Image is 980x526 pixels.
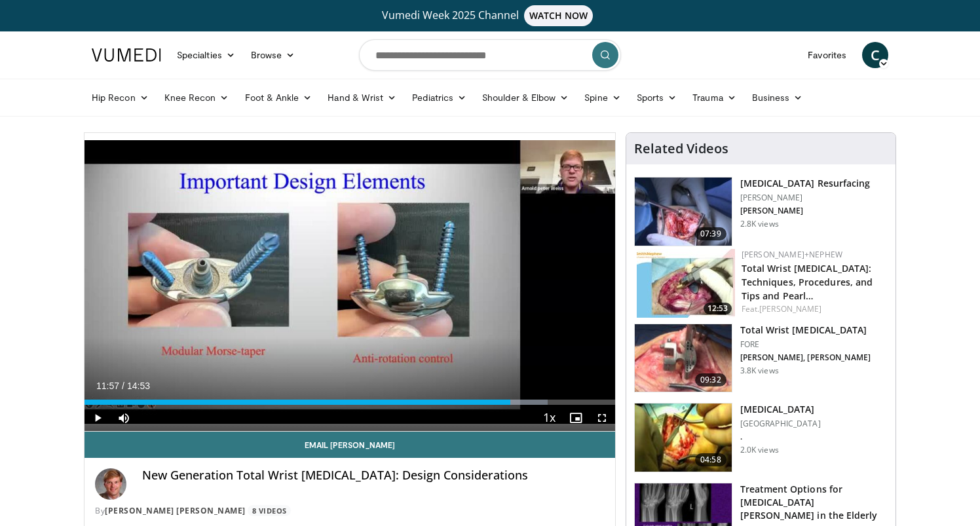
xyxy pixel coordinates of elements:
span: 09:32 [695,373,726,386]
div: By [95,505,605,517]
h3: [MEDICAL_DATA] Resurfacing [740,177,871,190]
button: Enable picture-in-picture mode [563,405,589,431]
span: 07:39 [695,227,726,240]
p: FORE [740,339,871,350]
span: / [122,381,124,391]
p: 2.0K views [740,445,779,455]
button: Fullscreen [589,405,615,431]
span: 14:53 [127,381,150,391]
span: 04:58 [695,453,726,466]
button: Playback Rate [537,405,563,431]
a: 04:58 [MEDICAL_DATA] [GEOGRAPHIC_DATA] . 2.0K views [634,403,888,472]
a: 12:53 [637,249,735,318]
a: Hand & Wrist [320,85,404,111]
a: C [862,42,888,68]
img: Avatar [95,468,126,500]
a: [PERSON_NAME]+Nephew [742,249,842,260]
a: Trauma [685,85,744,111]
input: Search topics, interventions [359,39,621,71]
a: Knee Recon [157,85,237,111]
h4: Related Videos [634,141,728,157]
img: 70863adf-6224-40ad-9537-8997d6f8c31f.150x105_q85_crop-smart_upscale.jpg [637,249,735,318]
a: Hip Recon [84,85,157,111]
a: Spine [576,85,628,111]
p: [PERSON_NAME] [740,193,871,203]
a: 09:32 Total Wrist [MEDICAL_DATA] FORE [PERSON_NAME], [PERSON_NAME] 3.8K views [634,324,888,393]
div: Feat. [742,303,885,315]
p: [PERSON_NAME] [740,206,871,216]
div: Progress Bar [85,400,615,405]
p: [PERSON_NAME], [PERSON_NAME] [740,352,871,363]
button: Mute [111,405,137,431]
h3: Total Wrist [MEDICAL_DATA] [740,324,871,337]
a: Total Wrist [MEDICAL_DATA]: Techniques, Procedures, and Tips and Pearl… [742,262,873,302]
h3: [MEDICAL_DATA] [740,403,821,416]
a: [PERSON_NAME] [759,303,821,314]
a: Shoulder & Elbow [474,85,576,111]
a: Browse [243,42,303,68]
h4: New Generation Total Wrist [MEDICAL_DATA]: Design Considerations [142,468,605,483]
a: Foot & Ankle [237,85,320,111]
a: 8 Videos [248,505,291,516]
p: . [740,432,821,442]
a: Vumedi Week 2025 ChannelWATCH NOW [94,5,886,26]
p: 3.8K views [740,366,779,376]
img: VuMedi Logo [92,48,161,62]
a: Pediatrics [404,85,474,111]
img: Wrist_replacement_100010352_2.jpg.150x105_q85_crop-smart_upscale.jpg [635,404,732,472]
img: b67c584d-13f3-4aa0-9d84-0a33aace62c7.150x105_q85_crop-smart_upscale.jpg [635,324,732,392]
span: WATCH NOW [524,5,594,26]
video-js: Video Player [85,133,615,432]
a: [PERSON_NAME] [PERSON_NAME] [105,505,246,516]
a: Business [744,85,811,111]
a: Specialties [169,42,243,68]
h3: Treatment Options for [MEDICAL_DATA][PERSON_NAME] in the Elderly [740,483,888,522]
a: Favorites [800,42,854,68]
span: 12:53 [704,303,732,314]
button: Play [85,405,111,431]
a: 07:39 [MEDICAL_DATA] Resurfacing [PERSON_NAME] [PERSON_NAME] 2.8K views [634,177,888,246]
p: 2.8K views [740,219,779,229]
a: Sports [629,85,685,111]
p: [GEOGRAPHIC_DATA] [740,419,821,429]
img: 01fde5d6-296a-4d3f-8c1c-1f7a563fd2d9.150x105_q85_crop-smart_upscale.jpg [635,178,732,246]
a: Email [PERSON_NAME] [85,432,615,458]
span: 11:57 [96,381,119,391]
